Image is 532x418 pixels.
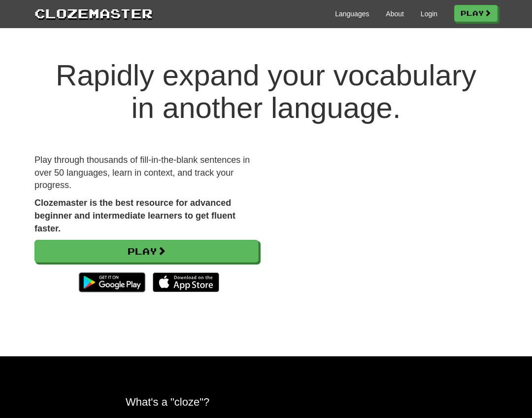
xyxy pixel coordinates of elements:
a: Play [454,5,498,22]
p: Play through thousands of fill-in-the-blank sentences in over 50 languages, learn in context, and... [34,154,259,192]
a: Login [421,9,437,19]
a: Clozemaster [34,4,153,22]
a: Play [34,240,259,263]
a: Languages [335,9,369,19]
h2: What's a "cloze"? [126,396,406,408]
img: Get it on Google Play [74,267,150,297]
a: About [386,9,404,19]
img: Download_on_the_App_Store_Badge_US-UK_135x40-25178aeef6eb6b83b96f5f2d004eda3bffbb37122de64afbaef7... [153,272,219,292]
strong: Clozemaster is the best resource for advanced beginner and intermediate learners to get fluent fa... [34,198,235,233]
